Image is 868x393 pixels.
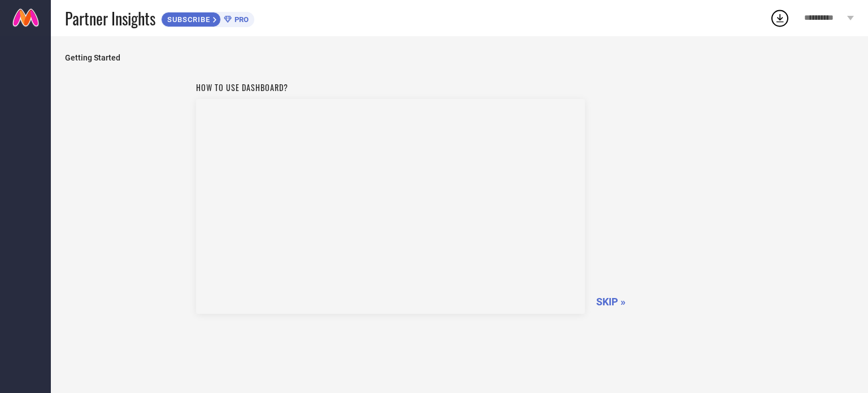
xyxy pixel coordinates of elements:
span: SUBSCRIBE [162,15,213,24]
span: SKIP » [596,296,626,308]
span: Getting Started [65,53,854,62]
span: Partner Insights [65,7,155,30]
iframe: Workspace Section [196,99,585,314]
a: SUBSCRIBEPRO [161,9,254,27]
div: Open download list [770,8,790,28]
h1: How to use dashboard? [196,81,585,93]
span: PRO [232,15,249,24]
